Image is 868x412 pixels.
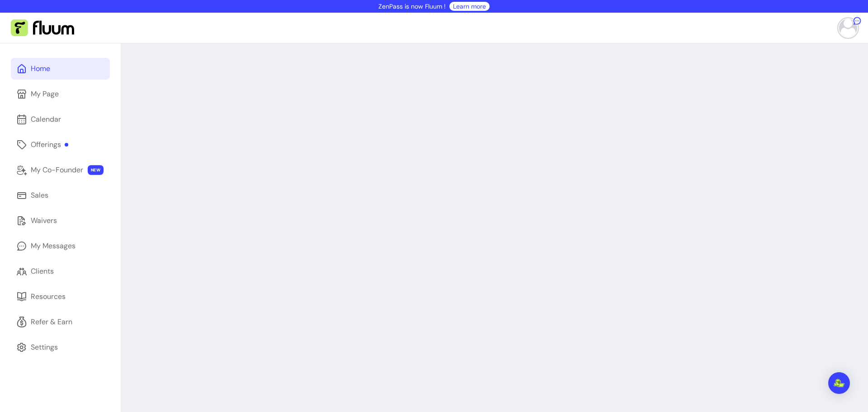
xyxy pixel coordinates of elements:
[31,317,72,327] div: Refer & Earn
[11,260,110,282] a: Clients
[88,165,104,175] span: NEW
[31,114,61,125] div: Calendar
[31,241,75,251] div: My Messages
[11,185,110,206] a: Sales
[31,215,57,226] div: Waivers
[31,89,59,99] div: My Page
[31,291,66,302] div: Resources
[839,19,857,37] img: avatar
[31,266,54,277] div: Clients
[453,2,486,11] a: Learn more
[11,109,110,130] a: Calendar
[31,165,83,175] div: My Co-Founder
[11,159,110,181] a: My Co-Founder NEW
[11,210,110,232] a: Waivers
[828,372,850,394] div: Open Intercom Messenger
[11,336,110,358] a: Settings
[11,311,110,333] a: Refer & Earn
[11,19,74,37] img: Fluum Logo
[378,2,446,11] p: ZenPass is now Fluum !
[31,63,50,74] div: Home
[835,19,857,37] button: avatar
[31,139,68,150] div: Offerings
[11,58,110,80] a: Home
[11,286,110,308] a: Resources
[11,134,110,156] a: Offerings
[31,190,48,201] div: Sales
[11,83,110,105] a: My Page
[11,235,110,257] a: My Messages
[31,342,58,353] div: Settings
